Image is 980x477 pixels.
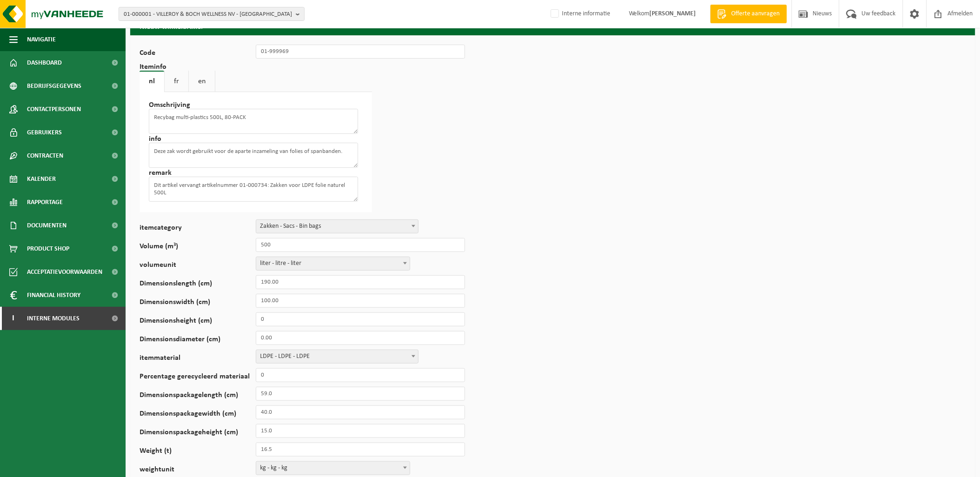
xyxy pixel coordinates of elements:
[549,7,610,21] label: Interne informatie
[27,167,56,191] span: Kalender
[256,220,418,233] span: Zakken - Sacs - Bin bags
[140,447,256,457] label: Weight (t)
[165,71,188,92] a: fr
[140,49,256,59] label: Code
[27,98,81,121] span: Contactpersonen
[124,7,292,21] span: 01-000001 - VILLEROY & BOCH WELLNESS NV - [GEOGRAPHIC_DATA]
[140,354,256,364] label: itemmaterial
[27,260,102,284] span: Acceptatievoorwaarden
[27,307,80,330] span: Interne modules
[140,243,256,252] label: Volume (m³)
[27,74,81,98] span: Bedrijfsgegevens
[140,63,167,71] label: Iteminfo
[650,10,696,17] strong: [PERSON_NAME]
[256,257,410,271] span: liter - litre - liter
[140,466,256,475] label: weightunit
[256,350,419,364] span: LDPE - LDPE - LDPE
[140,261,256,271] label: volumeunit
[119,7,305,21] button: 01-000001 - VILLEROY & BOCH WELLNESS NV - [GEOGRAPHIC_DATA]
[256,257,410,270] span: liter - litre - liter
[256,462,410,475] span: kg - kg - kg
[149,101,190,109] label: Omschrijving
[27,214,67,237] span: Documenten
[140,429,256,438] label: Dimensionspackageheight (cm)
[140,391,256,401] label: Dimensionspackagelength (cm)
[140,298,256,308] label: Dimensionswidth (cm)
[140,224,256,233] label: itemcategory
[256,219,419,233] span: Zakken - Sacs - Bin bags
[27,191,63,214] span: Rapportage
[140,336,256,345] label: Dimensionsdiameter (cm)
[189,71,215,92] a: en
[27,121,62,144] span: Gebruikers
[140,280,256,289] label: Dimensionslength (cm)
[140,317,256,326] label: Dimensionsheight (cm)
[140,71,164,92] a: nl
[729,9,782,19] span: Offerte aanvragen
[27,28,56,51] span: Navigatie
[256,461,410,475] span: kg - kg - kg
[256,350,418,363] span: LDPE - LDPE - LDPE
[27,284,80,307] span: Financial History
[27,144,63,167] span: Contracten
[140,410,256,419] label: Dimensionspackagewidth (cm)
[710,5,787,23] a: Offerte aanvragen
[149,135,161,143] label: info
[27,51,62,74] span: Dashboard
[27,237,69,260] span: Product Shop
[140,373,256,382] label: Percentage gerecycleerd materiaal
[149,169,172,177] label: remark
[9,307,18,330] span: I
